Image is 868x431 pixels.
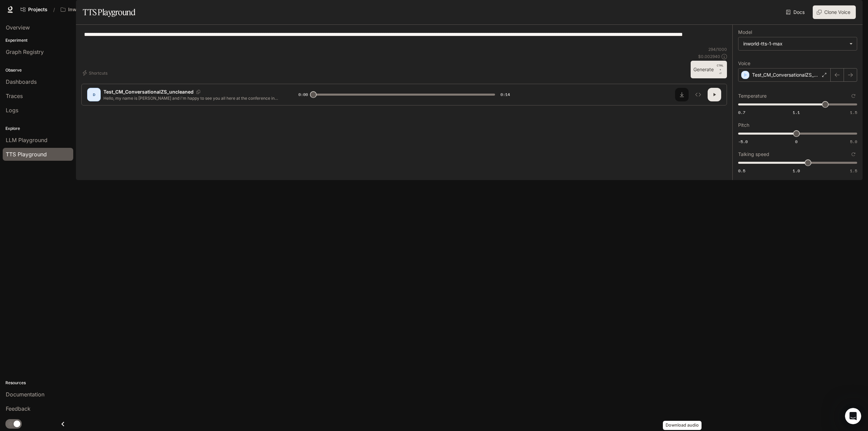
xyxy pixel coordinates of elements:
button: Shortcuts [81,67,110,78]
span: Projects [28,7,47,13]
div: Download audio [663,421,702,430]
span: 5.0 [850,139,857,144]
button: Open workspace menu [58,3,117,16]
span: 0:14 [500,91,510,98]
div: / [51,6,58,13]
span: 0.7 [738,110,745,115]
span: 1.0 [793,168,800,174]
div: inworld-tts-1-max [743,40,846,47]
p: Test_CM_ConversationalZS_uncleaned [103,89,194,95]
span: 0:00 [298,91,308,98]
span: 1.5 [850,168,857,174]
p: Inworld AI Demos [68,7,106,13]
span: 0 [795,139,797,144]
a: Docs [785,5,807,19]
iframe: Intercom live chat [845,408,861,424]
a: Go to projects [18,3,51,16]
div: inworld-tts-1-max [738,37,857,50]
button: Download audio [675,88,689,101]
span: 1.1 [793,110,800,115]
p: Hello, my name is [PERSON_NAME] and i'm happy to see you all here at the conference in [US_STATE]... [103,95,282,101]
button: Clone Voice [813,5,856,19]
div: D [88,89,99,100]
p: Pitch [738,123,749,128]
p: $ 0.002940 [698,54,720,59]
p: Talking speed [738,152,769,157]
span: 0.5 [738,168,745,174]
button: Copy Voice ID [194,90,203,94]
button: Reset to default [850,92,857,100]
button: Inspect [691,88,705,101]
p: Model [738,30,752,35]
p: ⏎ [716,63,724,76]
span: -5.0 [738,139,748,144]
button: GenerateCTRL +⏎ [691,61,727,78]
p: Temperature [738,94,767,98]
button: Reset to default [850,151,857,158]
span: 1.5 [850,110,857,115]
p: 294 / 1000 [708,46,727,52]
p: Test_CM_ConversationalZS_uncleaned [752,72,820,78]
p: Voice [738,61,750,66]
p: CTRL + [716,63,724,72]
h1: TTS Playground [83,5,135,19]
